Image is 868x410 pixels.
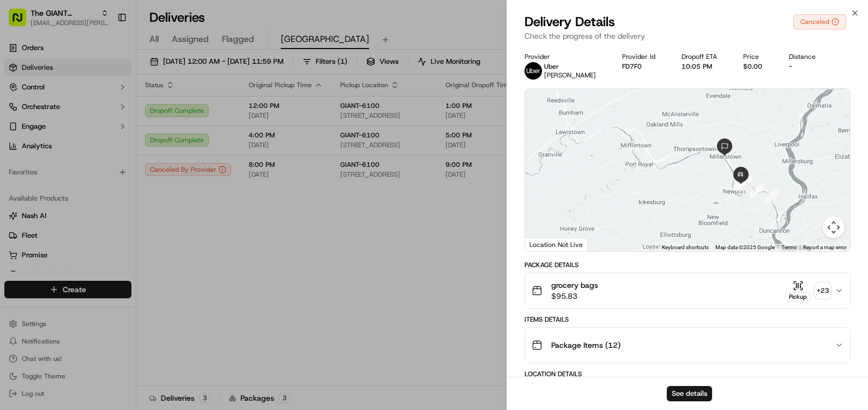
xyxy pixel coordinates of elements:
[525,62,542,80] img: profile_uber_ahold_partner.png
[743,62,771,71] div: $0.00
[525,238,588,251] div: Location Not Live
[11,104,31,124] img: 1736555255976-a54dd68f-1ca7-489b-9aae-adbdc363a1c4
[682,62,726,71] div: 10:05 PM
[803,244,847,250] a: Report a map error
[7,154,88,173] a: 📗Knowledge Base
[103,158,175,169] span: API Documentation
[28,70,196,82] input: Got a question? Start typing here...
[662,244,709,251] button: Keyboard shortcuts
[544,62,596,71] p: Uber
[823,216,845,238] button: Map camera controls
[525,31,851,41] p: Check the progress of the delivery
[525,273,850,308] button: grocery bags$95.83Pickup+23
[525,52,605,61] div: Provider
[544,71,596,80] span: [PERSON_NAME]
[37,104,179,115] div: Start new chat
[525,370,851,378] div: Location Details
[622,52,664,61] div: Provider Id
[785,280,830,302] button: Pickup+23
[738,177,752,191] div: 3
[22,158,83,169] span: Knowledge Base
[781,244,797,250] a: Terms (opens in new tab)
[108,185,132,193] span: Pylon
[525,13,615,31] span: Delivery Details
[185,107,198,120] button: Start new chat
[785,280,811,302] button: Pickup
[11,159,20,168] div: 📗
[750,184,764,198] div: 2
[11,11,33,33] img: Nash
[667,386,712,401] button: See details
[77,184,132,193] a: Powered byPylon
[551,280,598,291] span: grocery bags
[764,189,779,203] div: 1
[743,52,771,61] div: Price
[551,340,620,351] span: Package Items ( 12 )
[528,237,564,251] img: Google
[528,237,564,251] a: Open this area in Google Maps (opens a new window)
[92,159,101,168] div: 💻
[88,154,179,173] a: 💻API Documentation
[715,244,775,250] span: Map data ©2025 Google
[37,115,138,124] div: We're available if you need us!
[551,291,598,302] span: $95.83
[525,261,851,269] div: Package Details
[789,62,824,71] div: -
[815,283,830,298] div: + 23
[525,328,850,363] button: Package Items (12)
[622,62,642,71] button: FD7F0
[785,292,811,302] div: Pickup
[789,52,824,61] div: Distance
[682,52,726,61] div: Dropoff ETA
[11,44,198,61] p: Welcome 👋
[525,315,851,324] div: Items Details
[793,14,846,29] button: Canceled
